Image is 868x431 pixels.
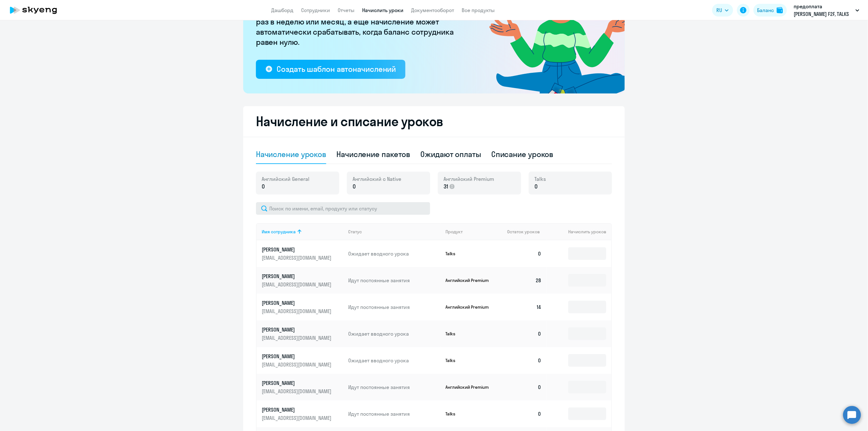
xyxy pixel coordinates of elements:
p: [EMAIL_ADDRESS][DOMAIN_NAME] [262,334,333,341]
span: Английский General [262,175,309,182]
a: [PERSON_NAME][EMAIL_ADDRESS][DOMAIN_NAME] [262,380,343,395]
div: Статус [348,229,441,235]
td: 0 [502,347,547,374]
td: 0 [502,240,547,267]
a: Сотрудники [301,7,330,13]
div: Списание уроков [491,149,554,159]
a: Документооборот [411,7,454,13]
p: Идут постоянные занятия [348,410,441,417]
th: Начислить уроков [547,223,611,240]
p: [PERSON_NAME] [262,326,333,333]
div: Ожидают оплаты [421,149,481,159]
span: 0 [353,182,356,191]
button: RU [712,4,733,17]
div: Баланс [757,6,774,14]
p: [PERSON_NAME] [262,406,333,413]
p: [PERSON_NAME] [262,353,333,360]
a: [PERSON_NAME][EMAIL_ADDRESS][DOMAIN_NAME] [262,326,343,341]
p: [EMAIL_ADDRESS][DOMAIN_NAME] [262,308,333,315]
td: 0 [502,400,547,427]
span: 31 [444,182,448,191]
span: Talks [534,175,546,182]
a: Все продукты [462,7,495,13]
span: Остаток уроков [507,229,540,235]
span: RU [717,6,722,14]
td: 14 [502,294,547,320]
span: Английский с Native [353,175,401,182]
p: [EMAIL_ADDRESS][DOMAIN_NAME] [262,414,333,421]
p: [EMAIL_ADDRESS][DOMAIN_NAME] [262,388,333,395]
a: Отчеты [338,7,355,13]
p: [PERSON_NAME] [262,299,333,306]
a: [PERSON_NAME][EMAIL_ADDRESS][DOMAIN_NAME] [262,406,343,421]
p: Английский Premium [446,304,493,310]
p: Английский Premium [446,384,493,390]
p: Talks [446,411,493,417]
td: 0 [502,320,547,347]
a: Дашборд [271,7,293,13]
a: Начислить уроки [362,7,403,13]
div: Продукт [446,229,502,235]
p: Идут постоянные занятия [348,304,441,311]
span: Английский Premium [444,175,494,182]
p: [EMAIL_ADDRESS][DOMAIN_NAME] [262,254,333,261]
a: [PERSON_NAME][EMAIL_ADDRESS][DOMAIN_NAME] [262,246,343,261]
p: Ожидает вводного урока [348,330,441,337]
a: [PERSON_NAME][EMAIL_ADDRESS][DOMAIN_NAME] [262,353,343,368]
td: 0 [502,374,547,400]
div: Начисление уроков [256,149,326,159]
p: Ожидает вводного урока [348,250,441,257]
div: Остаток уроков [507,229,547,235]
div: Имя сотрудника [262,229,296,235]
p: Идут постоянные занятия [348,277,441,284]
p: [EMAIL_ADDRESS][DOMAIN_NAME] [262,281,333,288]
h2: Начисление и списание уроков [256,114,612,129]
p: [PERSON_NAME] [262,273,333,280]
div: Начисление пакетов [336,149,410,159]
p: Talks [446,331,493,337]
p: Talks [446,358,493,363]
img: balance [777,7,783,13]
a: [PERSON_NAME][EMAIL_ADDRESS][DOMAIN_NAME] [262,273,343,288]
div: Статус [348,229,362,235]
div: Создать шаблон автоначислений [277,64,396,74]
p: Идут постоянные занятия [348,384,441,391]
button: Балансbalance [754,4,787,17]
button: предоплата [PERSON_NAME] F2F, TALKS 2023, НЛМК, ПАО [791,3,863,18]
div: Имя сотрудника [262,229,343,235]
span: 0 [262,182,265,191]
div: Продукт [446,229,463,235]
p: [EMAIL_ADDRESS][DOMAIN_NAME] [262,361,333,368]
input: Поиск по имени, email, продукту или статусу [256,202,430,215]
p: Ожидает вводного урока [348,357,441,364]
p: Английский Premium [446,277,493,283]
p: предоплата [PERSON_NAME] F2F, TALKS 2023, НЛМК, ПАО [794,3,853,18]
p: Talks [446,251,493,257]
p: [PERSON_NAME] [262,246,333,253]
p: [PERSON_NAME] [262,380,333,387]
button: Создать шаблон автоначислений [256,60,405,79]
td: 28 [502,267,547,294]
a: [PERSON_NAME][EMAIL_ADDRESS][DOMAIN_NAME] [262,299,343,315]
span: 0 [534,182,538,191]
